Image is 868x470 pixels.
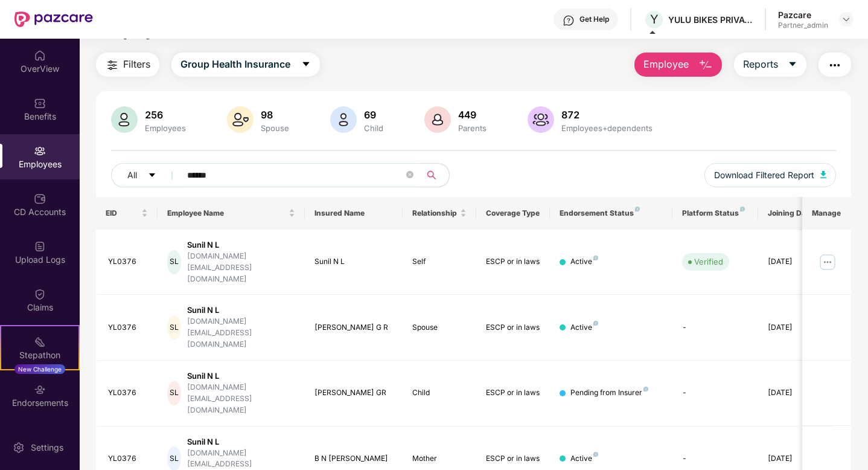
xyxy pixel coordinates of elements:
[758,197,832,230] th: Joining Date
[643,387,648,391] img: svg+xml;base64,PHN2ZyB4bWxucz0iaHR0cDovL3d3dy53My5vcmcvMjAwMC9zdmciIHdpZHRoPSI4IiBoZWlnaHQ9IjgiIH...
[486,322,540,333] div: ESCP or in laws
[486,453,540,465] div: ESCP or in laws
[743,57,778,72] span: Reports
[34,288,46,300] img: svg+xml;base64,PHN2ZyBpZD0iQ2xhaW0iIHhtbG5zPSJodHRwOi8vd3d3LnczLm9yZy8yMDAwL3N2ZyIgd2lkdGg9IjIwIi...
[187,304,295,316] div: Sunil N L
[258,109,292,121] div: 98
[180,57,290,72] span: Group Health Insurance
[672,361,758,427] td: -
[778,21,828,30] div: Partner_admin
[111,163,185,187] button: Allcaret-down
[403,197,476,230] th: Relationship
[314,322,394,333] div: [PERSON_NAME] G R
[412,387,467,399] div: Child
[698,58,713,72] img: svg+xml;base64,PHN2ZyB4bWxucz0iaHR0cDovL3d3dy53My5vcmcvMjAwMC9zdmciIHhtbG5zOnhsaW5rPSJodHRwOi8vd3...
[167,315,181,340] div: SL
[579,14,609,24] div: Get Help
[258,123,292,133] div: Spouse
[34,97,46,109] img: svg+xml;base64,PHN2ZyBpZD0iQmVuZWZpdHMiIHhtbG5zPSJodHRwOi8vd3d3LnczLm9yZy8yMDAwL3N2ZyIgd2lkdGg9Ij...
[682,208,748,218] div: Platform Status
[634,53,722,77] button: Employee
[412,322,467,333] div: Spouse
[158,197,305,230] th: Employee Name
[486,256,540,268] div: ESCP or in laws
[559,123,655,133] div: Employees+dependents
[412,453,467,465] div: Mother
[476,197,550,230] th: Coverage Type
[672,295,758,361] td: -
[768,256,822,268] div: [DATE]
[167,381,181,405] div: SL
[643,57,689,72] span: Employee
[593,321,598,326] img: svg+xml;base64,PHN2ZyB4bWxucz0iaHR0cDovL3d3dy53My5vcmcvMjAwMC9zdmciIHdpZHRoPSI4IiBoZWlnaHQ9IjgiIH...
[768,322,822,333] div: [DATE]
[802,197,851,230] th: Manage
[123,57,150,72] span: Filters
[768,387,822,399] div: [DATE]
[187,436,295,448] div: Sunil N L
[486,387,540,399] div: ESCP or in laws
[106,208,139,218] span: EID
[1,349,78,361] div: Stepathon
[420,163,450,187] button: search
[34,384,46,396] img: svg+xml;base64,PHN2ZyBpZD0iRW5kb3JzZW1lbnRzIiB4bWxucz0iaHR0cDovL3d3dy53My5vcmcvMjAwMC9zdmciIHdpZH...
[108,322,148,333] div: YL0376
[820,171,826,178] img: svg+xml;base64,PHN2ZyB4bWxucz0iaHR0cDovL3d3dy53My5vcmcvMjAwMC9zdmciIHhtbG5zOnhsaW5rPSJodHRwOi8vd3...
[714,169,814,182] span: Download Filtered Report
[314,256,394,268] div: Sunil N L
[778,9,828,21] div: Pazcare
[142,123,188,133] div: Employees
[34,145,46,157] img: svg+xml;base64,PHN2ZyBpZD0iRW1wbG95ZWVzIiB4bWxucz0iaHR0cDovL3d3dy53My5vcmcvMjAwMC9zdmciIHdpZHRoPS...
[108,387,148,399] div: YL0376
[528,106,554,133] img: svg+xml;base64,PHN2ZyB4bWxucz0iaHR0cDovL3d3dy53My5vcmcvMjAwMC9zdmciIHhtbG5zOnhsaW5rPSJodHRwOi8vd3...
[650,12,659,27] span: Y
[560,208,663,218] div: Endorsement Status
[456,123,489,133] div: Parents
[108,256,148,268] div: YL0376
[412,208,458,218] span: Relationship
[593,256,598,260] img: svg+xml;base64,PHN2ZyB4bWxucz0iaHR0cDovL3d3dy53My5vcmcvMjAwMC9zdmciIHdpZHRoPSI4IiBoZWlnaHQ9IjgiIH...
[570,453,598,465] div: Active
[187,370,295,382] div: Sunil N L
[330,106,357,133] img: svg+xml;base64,PHN2ZyB4bWxucz0iaHR0cDovL3d3dy53My5vcmcvMjAwMC9zdmciIHhtbG5zOnhsaW5rPSJodHRwOi8vd3...
[406,171,413,178] span: close-circle
[187,316,295,350] div: [DOMAIN_NAME][EMAIL_ADDRESS][DOMAIN_NAME]
[148,171,156,181] span: caret-down
[105,58,120,72] img: svg+xml;base64,PHN2ZyB4bWxucz0iaHR0cDovL3d3dy53My5vcmcvMjAwMC9zdmciIHdpZHRoPSIyNCIgaGVpZ2h0PSIyNC...
[301,59,311,70] span: caret-down
[96,197,158,230] th: EID
[424,106,451,133] img: svg+xml;base64,PHN2ZyB4bWxucz0iaHR0cDovL3d3dy53My5vcmcvMjAwMC9zdmciIHhtbG5zOnhsaW5rPSJodHRwOi8vd3...
[14,11,93,27] img: New Pazcare Logo
[34,50,46,62] img: svg+xml;base64,PHN2ZyBpZD0iSG9tZSIgeG1sbnM9Imh0dHA6Ly93d3cudzMub3JnLzIwMDAvc3ZnIiB3aWR0aD0iMjAiIG...
[559,109,655,121] div: 872
[788,59,797,70] span: caret-down
[362,109,386,121] div: 69
[13,442,25,454] img: svg+xml;base64,PHN2ZyBpZD0iU2V0dGluZy0yMHgyMCIgeG1sbnM9Imh0dHA6Ly93d3cudzMub3JnLzIwMDAvc3ZnIiB3aW...
[142,109,188,121] div: 256
[34,240,46,253] img: svg+xml;base64,PHN2ZyBpZD0iVXBsb2FkX0xvZ3MiIGRhdGEtbmFtZT0iVXBsb2FkIExvZ3MiIHhtbG5zPSJodHRwOi8vd3...
[406,170,413,181] span: close-circle
[570,256,598,268] div: Active
[694,256,723,268] div: Verified
[127,169,137,182] span: All
[570,322,598,333] div: Active
[14,364,65,374] div: New Challenge
[34,193,46,205] img: svg+xml;base64,PHN2ZyBpZD0iQ0RfQWNjb3VudHMiIGRhdGEtbmFtZT0iQ0QgQWNjb3VudHMiIHhtbG5zPSJodHRwOi8vd3...
[740,207,745,211] img: svg+xml;base64,PHN2ZyB4bWxucz0iaHR0cDovL3d3dy53My5vcmcvMjAwMC9zdmciIHdpZHRoPSI4IiBoZWlnaHQ9IjgiIH...
[187,239,295,251] div: Sunil N L
[27,442,67,454] div: Settings
[563,14,575,27] img: svg+xml;base64,PHN2ZyBpZD0iSGVscC0zMngzMiIgeG1sbnM9Imh0dHA6Ly93d3cudzMub3JnLzIwMDAvc3ZnIiB3aWR0aD...
[704,163,836,187] button: Download Filtered Report
[420,170,443,180] span: search
[167,208,286,218] span: Employee Name
[314,453,394,465] div: B N [PERSON_NAME]
[305,197,403,230] th: Insured Name
[412,256,467,268] div: Self
[570,387,648,399] div: Pending from Insurer
[362,123,386,133] div: Child
[734,53,806,77] button: Reportscaret-down
[314,387,394,399] div: [PERSON_NAME] GR
[593,452,598,457] img: svg+xml;base64,PHN2ZyB4bWxucz0iaHR0cDovL3d3dy53My5vcmcvMjAwMC9zdmciIHdpZHRoPSI4IiBoZWlnaHQ9IjgiIH...
[187,251,295,285] div: [DOMAIN_NAME][EMAIL_ADDRESS][DOMAIN_NAME]
[828,58,842,72] img: svg+xml;base64,PHN2ZyB4bWxucz0iaHR0cDovL3d3dy53My5vcmcvMjAwMC9zdmciIHdpZHRoPSIyNCIgaGVpZ2h0PSIyNC...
